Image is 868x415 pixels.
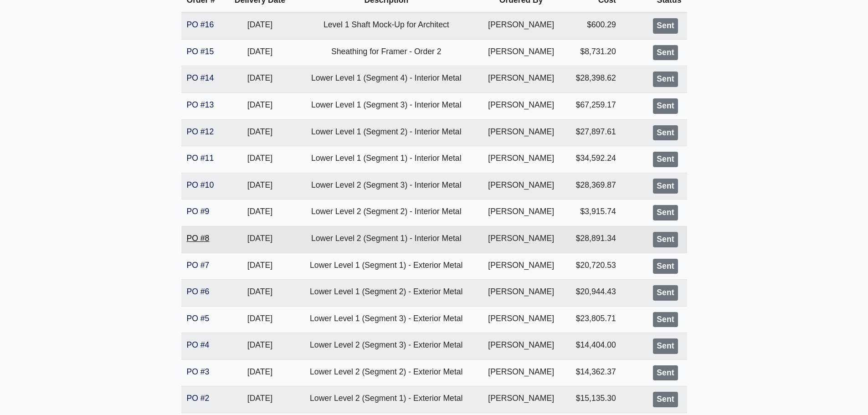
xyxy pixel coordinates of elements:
td: $14,362.37 [564,359,621,386]
div: Sent [653,125,678,141]
div: Sent [653,232,678,247]
div: Sent [653,72,678,87]
div: Sent [653,338,678,354]
td: [PERSON_NAME] [478,12,564,39]
td: Lower Level 1 (Segment 3) - Exterior Metal [294,306,478,333]
td: $20,720.53 [564,253,621,280]
a: PO #11 [187,154,214,163]
td: Lower Level 2 (Segment 1) - Exterior Metal [294,386,478,413]
td: [PERSON_NAME] [478,200,564,226]
a: PO #8 [187,234,210,243]
td: [DATE] [226,119,295,146]
td: $14,404.00 [564,333,621,360]
td: [DATE] [226,359,295,386]
td: Level 1 Shaft Mock-Up for Architect [294,12,478,39]
td: [PERSON_NAME] [478,253,564,280]
td: Lower Level 2 (Segment 2) - Interior Metal [294,200,478,226]
td: [DATE] [226,146,295,173]
td: [PERSON_NAME] [478,66,564,93]
td: [PERSON_NAME] [478,146,564,173]
div: Sent [653,312,678,328]
td: $600.29 [564,12,621,39]
div: Sent [653,18,678,34]
td: $28,369.87 [564,173,621,200]
td: [DATE] [226,280,295,307]
td: [DATE] [226,173,295,200]
td: [DATE] [226,39,295,66]
td: Lower Level 1 (Segment 2) - Exterior Metal [294,280,478,307]
td: [PERSON_NAME] [478,39,564,66]
a: PO #9 [187,207,210,216]
td: Lower Level 2 (Segment 2) - Exterior Metal [294,359,478,386]
td: [DATE] [226,66,295,93]
td: [PERSON_NAME] [478,359,564,386]
a: PO #14 [187,73,214,82]
td: Lower Level 1 (Segment 1) - Interior Metal [294,146,478,173]
td: $20,944.43 [564,280,621,307]
td: [DATE] [226,226,295,253]
td: $3,915.74 [564,200,621,226]
td: [DATE] [226,333,295,360]
a: PO #2 [187,394,210,403]
a: PO #6 [187,287,210,296]
div: Sent [653,285,678,301]
td: [DATE] [226,386,295,413]
td: [PERSON_NAME] [478,92,564,119]
td: Lower Level 1 (Segment 3) - Interior Metal [294,92,478,119]
a: PO #4 [187,340,210,349]
td: Lower Level 2 (Segment 3) - Interior Metal [294,173,478,200]
td: [PERSON_NAME] [478,386,564,413]
td: [PERSON_NAME] [478,306,564,333]
div: Sent [653,152,678,167]
td: $27,897.61 [564,119,621,146]
td: [PERSON_NAME] [478,173,564,200]
td: Sheathing for Framer - Order 2 [294,39,478,66]
td: $23,805.71 [564,306,621,333]
a: PO #16 [187,20,214,29]
div: Sent [653,205,678,220]
td: Lower Level 2 (Segment 3) - Exterior Metal [294,333,478,360]
a: PO #3 [187,367,210,376]
div: Sent [653,98,678,114]
td: $67,259.17 [564,92,621,119]
td: $28,891.34 [564,226,621,253]
a: PO #10 [187,180,214,190]
td: [DATE] [226,92,295,119]
div: Sent [653,392,678,407]
a: PO #15 [187,47,214,56]
td: [DATE] [226,253,295,280]
td: [DATE] [226,12,295,39]
td: $8,731.20 [564,39,621,66]
div: Sent [653,259,678,274]
a: PO #5 [187,314,210,323]
a: PO #13 [187,100,214,109]
td: Lower Level 1 (Segment 1) - Exterior Metal [294,253,478,280]
td: $15,135.30 [564,386,621,413]
td: Lower Level 1 (Segment 2) - Interior Metal [294,119,478,146]
td: [PERSON_NAME] [478,280,564,307]
a: PO #12 [187,127,214,136]
td: [PERSON_NAME] [478,119,564,146]
div: Sent [653,179,678,194]
td: Lower Level 1 (Segment 4) - Interior Metal [294,66,478,93]
td: Lower Level 2 (Segment 1) - Interior Metal [294,226,478,253]
td: [PERSON_NAME] [478,333,564,360]
td: $34,592.24 [564,146,621,173]
td: [PERSON_NAME] [478,226,564,253]
a: PO #7 [187,261,210,270]
td: [DATE] [226,200,295,226]
td: $28,398.62 [564,66,621,93]
td: [DATE] [226,306,295,333]
div: Sent [653,365,678,381]
div: Sent [653,45,678,61]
